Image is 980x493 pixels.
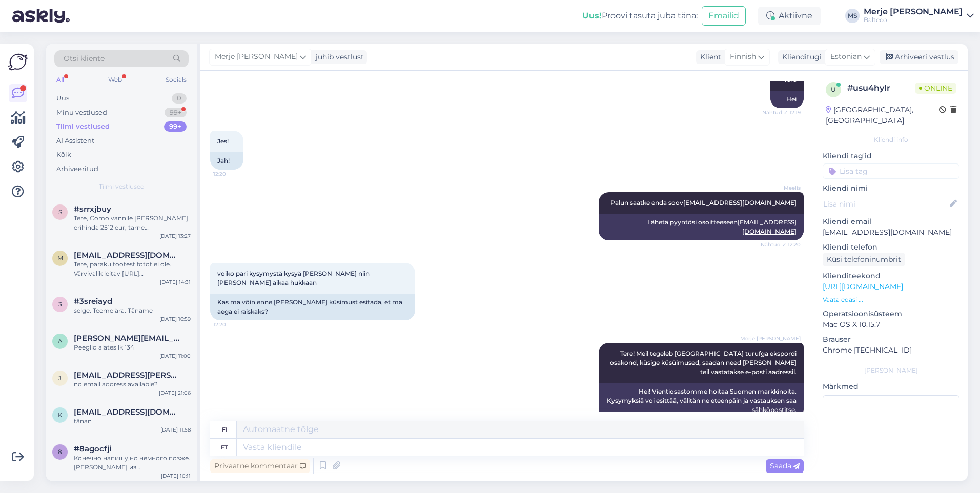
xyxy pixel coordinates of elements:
[58,208,62,216] span: s
[762,109,801,116] span: Nähtud ✓ 12:19
[696,52,721,63] div: Klient
[74,214,191,232] div: Tere, Como vannile [PERSON_NAME] erihinda 2512 eur, tarne [PERSON_NAME] nädalat
[74,306,191,315] div: selge. Teeme ära. Täname
[159,352,191,360] div: [DATE] 11:00
[164,73,189,87] div: Socials
[74,260,191,278] div: Tere, paraku tootest fotot ei ole. Värvivalik leitav [URL][DOMAIN_NAME]
[823,242,959,253] p: Kliendi telefon
[823,282,903,291] a: [URL][DOMAIN_NAME]
[172,93,187,104] div: 0
[74,454,191,472] div: Конечно напишу,но немного позже. [PERSON_NAME] из [GEOGRAPHIC_DATA].
[58,448,62,456] span: 8
[64,53,105,64] span: Otsi kliente
[74,334,180,343] span: amelia.alexander1@outlook.com
[740,335,801,342] span: Merje [PERSON_NAME]
[823,198,948,210] input: Lisa nimi
[74,407,180,417] span: kadri.tonto@gmail.com
[823,334,959,345] p: Brauser
[165,108,187,118] div: 99+
[56,136,94,146] div: AI Assistent
[823,151,959,161] p: Kliendi tag'id
[58,300,62,308] span: 3
[830,51,862,63] span: Estonian
[58,374,62,382] span: j
[74,204,111,214] span: #srrxjbuy
[823,163,959,179] input: Lisa tag
[217,137,229,145] span: Jes!
[823,366,959,375] div: [PERSON_NAME]
[160,278,191,286] div: [DATE] 14:31
[213,170,252,178] span: 12:20
[222,421,227,438] div: fi
[864,8,974,24] a: Merje [PERSON_NAME]Balteco
[831,86,836,93] span: u
[312,52,364,63] div: juhib vestlust
[823,183,959,194] p: Kliendi nimi
[210,152,243,170] div: Jah!
[164,121,187,132] div: 99+
[823,135,959,145] div: Kliendi info
[213,321,252,328] span: 12:20
[54,73,66,87] div: All
[826,105,939,126] div: [GEOGRAPHIC_DATA], [GEOGRAPHIC_DATA]
[762,184,801,192] span: Meelis
[823,271,959,281] p: Klienditeekond
[683,199,797,207] a: [EMAIL_ADDRESS][DOMAIN_NAME]
[823,345,959,356] p: Chrome [TECHNICAL_ID]
[864,16,963,24] div: Balteco
[823,253,905,266] div: Küsi telefoninumbrit
[702,6,746,26] button: Emailid
[56,164,98,174] div: Arhiveeritud
[761,241,801,249] span: Nähtud ✓ 12:20
[823,295,959,304] p: Vaata edasi ...
[599,383,804,419] div: Hei! Vientiosastomme hoitaa Suomen markkinoita. Kysymyksiä voi esittää, välitän ne eteenpäin ja v...
[106,73,124,87] div: Web
[847,82,915,94] div: # usu4hylr
[58,411,63,419] span: k
[159,232,191,240] div: [DATE] 13:27
[823,309,959,319] p: Operatsioonisüsteem
[58,337,63,345] span: a
[599,214,804,240] div: Lähetä pyyntösi osoitteeseen
[610,350,798,376] span: Tere! Meil tegeleb [GEOGRAPHIC_DATA] turufga ekspordi osakond, küsige küsüimused, saadan need [PE...
[56,93,69,104] div: Uus
[159,389,191,397] div: [DATE] 21:06
[74,444,111,454] span: #8agocfji
[582,10,698,22] div: Proovi tasuta juba täna:
[582,11,602,20] b: Uus!
[864,8,963,16] div: Merje [PERSON_NAME]
[57,254,63,262] span: m
[210,294,415,320] div: Kas ma võin enne [PERSON_NAME] küsimust esitada, et ma aega ei raiskaks?
[56,121,110,132] div: Tiimi vestlused
[770,91,804,108] div: Hei
[8,52,28,72] img: Askly Logo
[210,459,310,473] div: Privaatne kommentaar
[823,319,959,330] p: Mac OS X 10.15.7
[738,218,797,235] a: [EMAIL_ADDRESS][DOMAIN_NAME]
[217,270,371,286] span: voiko pari kysymystä kysyä [PERSON_NAME] niin [PERSON_NAME] aikaa hukkaan
[56,108,107,118] div: Minu vestlused
[770,461,800,470] span: Saada
[74,380,191,389] div: no email address available?
[778,52,822,63] div: Klienditugi
[610,199,797,207] span: Palun saatke enda soov
[823,227,959,238] p: [EMAIL_ADDRESS][DOMAIN_NAME]
[74,251,180,260] span: mirjam@encelin.com
[215,51,298,63] span: Merje [PERSON_NAME]
[161,472,191,480] div: [DATE] 10:11
[915,83,956,94] span: Online
[99,182,145,191] span: Tiimi vestlused
[880,50,958,64] div: Arhiveeri vestlus
[74,343,191,352] div: Peeglid alates lk 134
[823,216,959,227] p: Kliendi email
[74,371,180,380] span: jordan.cerniglia@gmail.com
[758,7,821,25] div: Aktiivne
[74,297,112,306] span: #3sreiayd
[730,51,756,63] span: Finnish
[845,9,860,23] div: MS
[74,417,191,426] div: tänan
[221,439,228,456] div: et
[56,150,71,160] div: Kõik
[160,426,191,434] div: [DATE] 11:58
[159,315,191,323] div: [DATE] 16:59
